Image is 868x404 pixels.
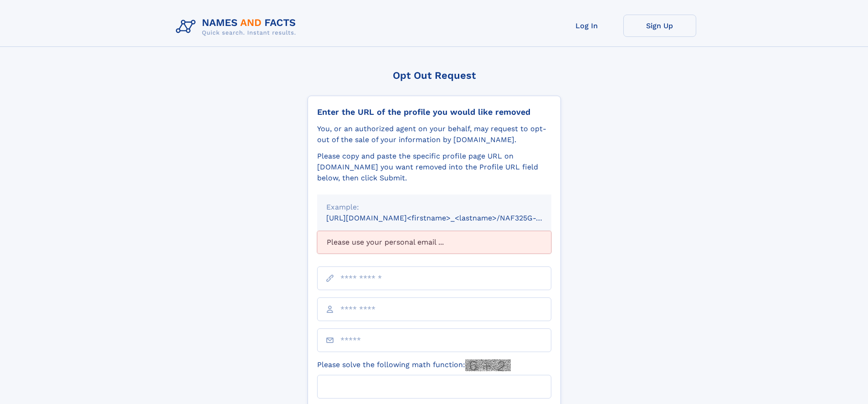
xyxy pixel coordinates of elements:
div: You, or an authorized agent on your behalf, may request to opt-out of the sale of your informatio... [317,123,551,145]
div: Please use your personal email ... [317,231,551,254]
a: Log In [550,15,623,37]
div: Enter the URL of the profile you would like removed [317,107,551,117]
img: Logo Names and Facts [172,15,303,39]
small: [URL][DOMAIN_NAME]<firstname>_<lastname>/NAF325G-xxxxxxxx [326,214,569,222]
div: Opt Out Request [308,70,561,81]
label: Please solve the following math function: [317,359,511,371]
div: Please copy and paste the specific profile page URL on [DOMAIN_NAME] you want removed into the Pr... [317,151,551,184]
div: Example: [326,202,542,213]
a: Sign Up [623,15,696,37]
